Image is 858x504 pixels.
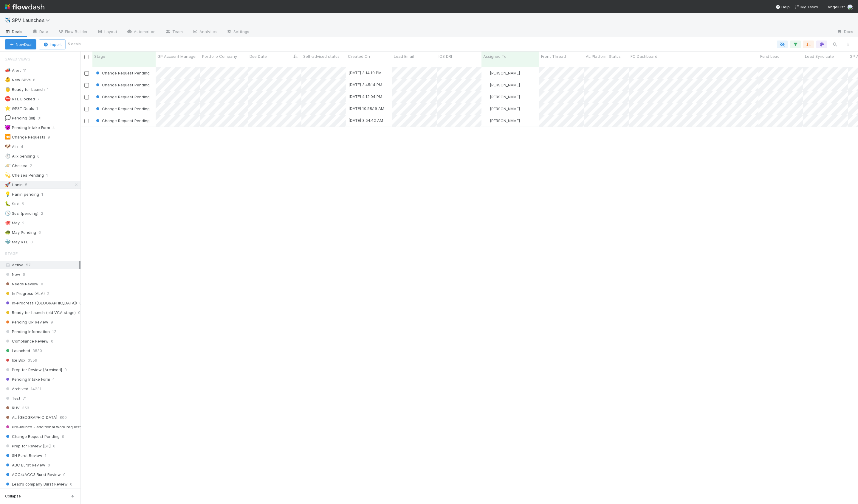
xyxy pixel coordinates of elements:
[95,83,150,87] span: Change Request Pending
[5,357,25,364] span: Ice Box
[47,86,55,93] span: 1
[303,53,340,59] span: Self-advised status
[5,53,30,65] span: Saved Views
[26,262,30,267] span: 57
[5,39,36,49] button: NewDeal
[484,106,489,111] img: avatar_04f2f553-352a-453f-b9fb-c6074dc60769.png
[631,53,657,59] span: FC Dashboard
[484,118,489,123] img: avatar_04f2f553-352a-453f-b9fb-c6074dc60769.png
[41,210,49,217] span: 2
[5,87,11,92] span: 👵
[5,153,11,158] span: ⏱️
[349,117,383,123] div: [DATE] 3:54:42 AM
[5,191,39,198] div: Hanin pending
[33,76,41,84] span: 6
[95,94,150,99] span: Change Request Pending
[5,124,50,131] div: Pending Intake Form
[394,53,414,59] span: Lead Email
[484,94,520,100] div: [PERSON_NAME]
[95,118,150,123] span: Change Request Pending
[348,53,370,59] span: Created On
[484,82,520,88] div: [PERSON_NAME]
[5,172,44,179] div: Chelsea Pending
[349,94,382,99] div: [DATE] 4:12:04 PM
[39,39,66,49] button: Import
[48,133,56,141] span: 9
[5,452,42,459] span: SH Burst Review
[847,4,853,10] img: avatar_04f2f553-352a-453f-b9fb-c6074dc60769.png
[28,357,37,364] span: 3559
[95,82,150,88] div: Change Request Pending
[25,181,33,189] span: 5
[5,211,11,216] span: 🕓
[5,404,20,412] span: RUV
[78,309,80,316] span: 0
[349,82,382,88] div: [DATE] 3:45:14 PM
[12,17,53,23] span: SPV Launches
[5,220,11,225] span: 🐙
[490,83,520,87] span: [PERSON_NAME]
[5,210,38,217] div: Suzi (pending)
[5,134,11,139] span: ⏪
[84,95,89,99] input: Toggle Row Selected
[5,290,45,297] span: In Progress (ALA)
[5,414,57,421] span: AL [GEOGRAPHIC_DATA]
[349,105,384,111] div: [DATE] 10:58:19 AM
[5,423,81,431] span: Pre-launch - additional work request
[30,238,39,246] span: 0
[586,53,621,59] span: AL Platform Status
[490,118,520,123] span: [PERSON_NAME]
[5,261,79,269] div: Active
[84,71,89,76] input: Toggle Row Selected
[160,27,188,37] a: Team
[84,107,89,111] input: Toggle Row Selected
[51,318,53,326] span: 9
[84,55,89,59] input: Toggle All Rows Selected
[5,2,44,12] img: logo-inverted-e16ddd16eac7371096b0.svg
[5,106,11,111] span: ⭐
[5,461,45,469] span: ABC Burst Review
[5,328,50,335] span: Pending Information
[95,106,150,111] span: Change Request Pending
[794,4,818,9] span: My Tasks
[95,106,150,112] div: Change Request Pending
[5,192,11,197] span: 💡
[95,71,150,75] span: Change Request Pending
[5,494,21,499] span: Collapse
[202,53,237,59] span: Portfolio Company
[41,280,43,288] span: 0
[63,471,66,478] span: 0
[23,271,25,278] span: 6
[5,376,50,383] span: Pending Intake Form
[5,68,11,73] span: 📣
[52,124,61,131] span: 4
[5,395,20,402] span: Test
[64,366,67,374] span: 0
[5,114,35,122] div: Pending (all)
[5,163,11,168] span: 🪐
[5,248,18,259] span: Stage
[68,41,81,47] small: 5 deals
[22,219,30,227] span: 2
[490,106,520,111] span: [PERSON_NAME]
[5,105,34,112] div: GPST Deals
[222,27,254,37] a: Settings
[5,95,35,103] div: RTL Blocked
[36,105,44,112] span: 1
[439,53,452,59] span: IOS DRI
[5,133,45,141] div: Change Requests
[5,181,23,189] div: Hanin
[92,27,122,37] a: Layout
[95,118,150,124] div: Change Request Pending
[5,182,11,187] span: 🚀
[41,191,49,198] span: 1
[5,153,35,160] div: Alix pending
[5,219,20,227] div: May
[5,144,11,149] span: 🐶
[31,385,41,393] span: 14231
[5,67,21,74] div: Alert
[22,200,30,208] span: 5
[84,83,89,88] input: Toggle Row Selected
[5,230,11,235] span: 🐢
[122,27,160,37] a: Automation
